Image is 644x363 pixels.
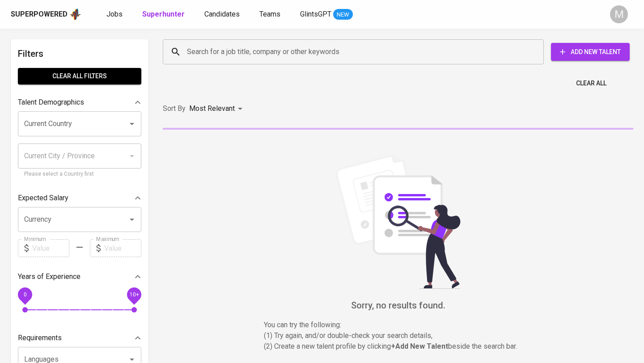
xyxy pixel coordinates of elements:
div: Most Relevant [189,101,246,117]
div: Years of Experience [18,268,141,286]
span: Clear All [576,78,606,89]
img: app logo [69,8,81,21]
span: Add New Talent [558,46,623,58]
input: Value [32,239,69,257]
a: Jobs [106,9,124,20]
button: Clear All [572,75,610,92]
p: Years of Experience [18,271,80,282]
button: Open [126,118,138,130]
div: Superpowered [11,9,68,20]
button: Add New Talent [551,43,630,61]
h6: Sorry, no results found. [163,298,633,312]
p: (1) Try again, and/or double-check your search details, [264,330,532,341]
div: M [610,5,628,23]
a: Candidates [204,9,241,20]
span: 10+ [129,291,139,298]
span: Jobs [106,10,123,18]
a: Superhunter [142,9,186,20]
p: Please select a Country first [24,170,135,179]
div: Talent Demographics [18,93,141,111]
p: Talent Demographics [18,97,84,108]
span: Teams [259,10,280,18]
p: You can try the following : [264,320,532,330]
button: Clear All filters [18,68,141,84]
p: Requirements [18,333,62,343]
p: Expected Salary [18,193,68,203]
input: Value [104,239,141,257]
p: (2) Create a new talent profile by clicking beside the search bar. [264,341,532,352]
span: NEW [333,10,353,19]
a: GlintsGPT NEW [300,9,353,20]
b: Superhunter [142,10,185,18]
a: Teams [259,9,282,20]
a: Superpoweredapp logo [11,8,81,21]
span: Clear All filters [25,71,134,82]
b: + Add New Talent [391,342,448,350]
div: Requirements [18,329,141,347]
p: Most Relevant [189,103,235,114]
img: file_searching.svg [331,155,465,289]
div: Expected Salary [18,189,141,207]
p: Sort By [163,103,186,114]
span: GlintsGPT [300,10,331,18]
h6: Filters [18,46,141,61]
button: Open [126,213,138,226]
span: 0 [23,291,26,298]
span: Candidates [204,10,240,18]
